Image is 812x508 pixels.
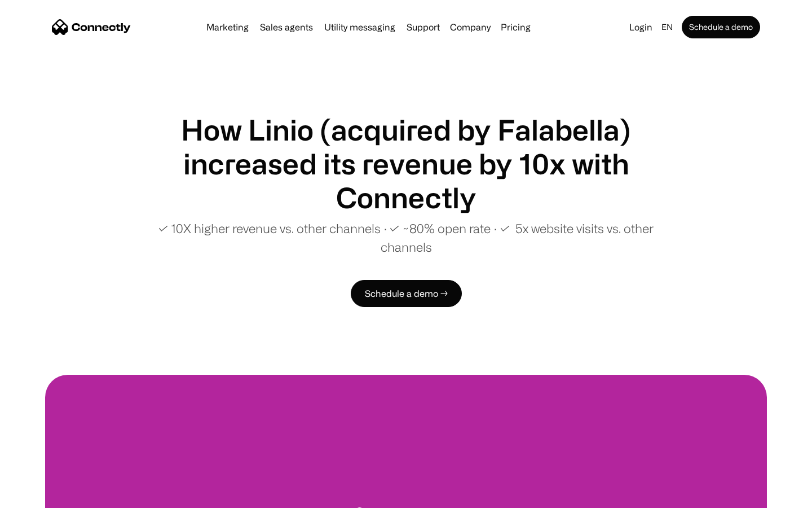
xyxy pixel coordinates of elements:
[496,23,535,32] a: Pricing
[135,113,677,214] h1: How Linio (acquired by Falabella) increased its revenue by 10x with Connectly
[661,19,673,35] div: en
[202,23,253,32] a: Marketing
[682,16,760,38] a: Schedule a demo
[135,219,677,256] p: ✓ 10X higher revenue vs. other channels ∙ ✓ ~80% open rate ∙ ✓ 5x website visits vs. other channels
[402,23,444,32] a: Support
[11,487,68,504] aside: Language selected: English
[320,23,400,32] a: Utility messaging
[255,23,317,32] a: Sales agents
[625,19,657,35] a: Login
[23,488,68,504] ul: Language list
[351,280,462,307] a: Schedule a demo →
[450,19,491,35] div: Company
